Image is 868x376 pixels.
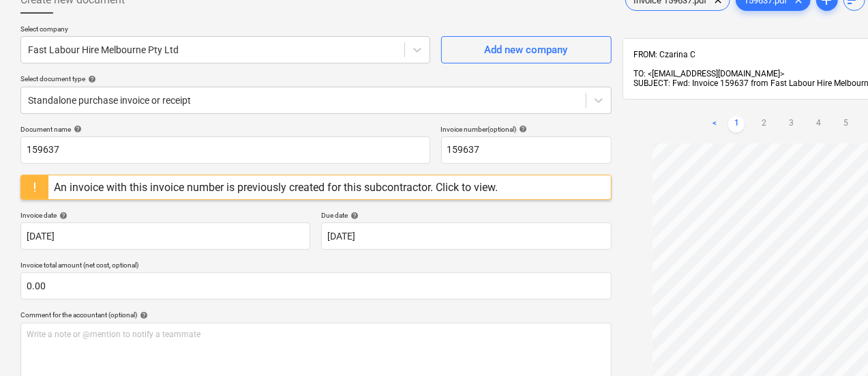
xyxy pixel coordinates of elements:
span: FROM: Czarina C [634,50,696,59]
div: Comment for the accountant (optional) [20,310,612,319]
span: help [517,125,528,133]
div: An invoice with this invoice number is previously created for this subcontractor. Click to view. [54,181,498,194]
a: Previous page [706,116,723,132]
div: Invoice number (optional) [441,125,612,134]
div: Document name [20,125,430,134]
div: Due date [321,211,611,220]
input: Document name [20,136,430,164]
a: Page 5 [837,116,854,132]
a: Page 1 is your current page [728,116,745,132]
span: help [71,125,82,133]
a: Page 3 [783,116,799,132]
input: Invoice date not specified [20,222,310,250]
span: TO: <[EMAIL_ADDRESS][DOMAIN_NAME]> [634,69,785,78]
span: help [85,75,96,83]
button: Add new company [441,36,612,63]
a: Page 4 [810,116,826,132]
p: Invoice total amount (net cost, optional) [20,261,612,272]
input: Invoice total amount (net cost, optional) [20,272,612,300]
iframe: Chat Widget [800,310,868,376]
a: Page 2 [755,116,772,132]
input: Invoice number [441,136,612,164]
p: Select company [20,25,430,36]
div: Add new company [485,41,568,59]
span: help [57,212,68,220]
div: Select document type [20,74,612,83]
span: help [137,311,148,319]
input: Due date not specified [321,222,611,250]
span: help [348,212,359,220]
div: Invoice date [20,211,310,220]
